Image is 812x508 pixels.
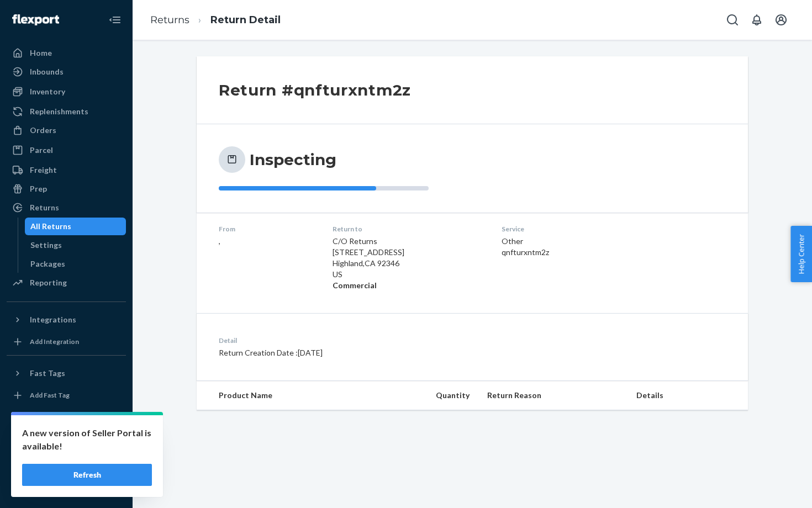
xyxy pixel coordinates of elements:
[372,381,478,410] th: Quantity
[219,336,524,345] dt: Detail
[7,477,126,495] button: Give Feedback
[30,47,52,59] div: Home
[502,236,523,246] span: Other
[333,224,484,234] dt: Return to
[7,199,126,216] a: Returns
[770,9,792,31] button: Open account menu
[333,247,484,258] p: [STREET_ADDRESS]
[478,381,628,410] th: Return Reason
[30,337,79,346] div: Add Integration
[7,274,126,292] a: Reporting
[219,224,315,234] dt: From
[7,44,126,62] a: Home
[30,106,88,117] div: Replenishments
[7,83,126,100] a: Inventory
[30,86,65,97] div: Inventory
[30,390,70,400] div: Add Fast Tag
[7,141,126,159] a: Parcel
[210,14,281,26] a: Return Detail
[502,247,629,258] div: qnfturxntm2z
[30,240,62,251] div: Settings
[7,180,126,198] a: Prep
[7,333,126,351] a: Add Integration
[628,381,748,410] th: Details
[250,150,336,170] h3: Inspecting
[333,281,377,290] strong: Commercial
[7,458,126,476] a: Help Center
[7,440,126,457] a: Talk to Support
[25,218,126,235] a: All Returns
[790,226,812,282] button: Help Center
[746,9,768,31] button: Open notifications
[12,14,59,25] img: Flexport logo
[25,255,126,273] a: Packages
[30,314,76,325] div: Integrations
[7,311,126,329] button: Integrations
[7,121,126,139] a: Orders
[104,9,126,31] button: Close Navigation
[7,364,126,382] button: Fast Tags
[219,236,220,246] span: ,
[7,161,126,179] a: Freight
[30,277,67,288] div: Reporting
[502,224,629,234] dt: Service
[7,387,126,404] a: Add Fast Tag
[30,221,71,232] div: All Returns
[333,258,484,269] p: Highland , CA 92346
[22,464,152,486] button: Refresh
[721,9,744,31] button: Open Search Box
[219,78,411,102] h2: Return #qnfturxntm2z
[22,426,152,453] p: A new version of Seller Portal is available!
[219,347,524,358] p: Return Creation Date : [DATE]
[30,125,56,136] div: Orders
[30,368,65,379] div: Fast Tags
[25,236,126,254] a: Settings
[30,202,59,213] div: Returns
[7,103,126,120] a: Replenishments
[150,14,189,26] a: Returns
[333,236,484,247] p: C/O Returns
[7,63,126,81] a: Inbounds
[7,421,126,438] a: Settings
[333,269,484,280] p: US
[30,66,64,77] div: Inbounds
[30,183,47,194] div: Prep
[30,145,53,156] div: Parcel
[30,258,65,269] div: Packages
[141,4,289,36] ol: breadcrumbs
[30,165,57,176] div: Freight
[197,381,372,410] th: Product Name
